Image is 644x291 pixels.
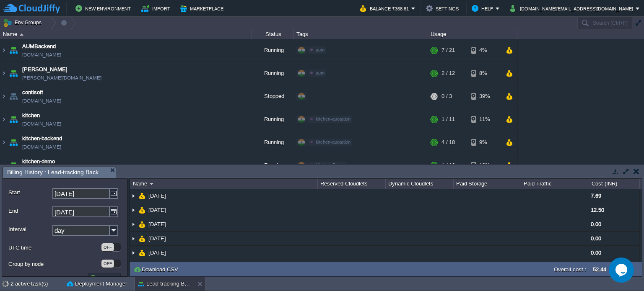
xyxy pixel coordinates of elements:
[589,179,639,189] div: Cost (INR)
[130,203,137,217] img: AMDAwAAAACH5BAEAAAAALAAAAAABAAEAAAICRAEAOw==
[252,154,294,177] div: Running
[8,206,52,215] label: End
[20,33,23,36] img: AMDAwAAAACH5BAEAAAAALAAAAAABAAEAAAICRAEAOw==
[609,258,636,283] iframe: chat widget
[316,70,325,75] span: aum
[441,85,452,108] div: 0 / 3
[148,249,167,256] span: [DATE]
[1,29,252,39] div: Name
[130,260,137,274] img: AMDAwAAAACH5BAEAAAAALAAAAAABAAEAAAICRAEAOw==
[139,189,145,203] img: AMDAwAAAACH5BAEAAAAALAAAAAABAAEAAAICRAEAOw==
[360,3,411,13] button: Balance ₹368.81
[252,131,294,154] div: Running
[0,154,7,177] img: AMDAwAAAACH5BAEAAAAALAAAAAABAAEAAAICRAEAOw==
[0,131,7,154] img: AMDAwAAAACH5BAEAAAAALAAAAAABAAEAAAICRAEAOw==
[316,162,345,167] span: Kitchen-Demo
[441,131,455,154] div: 4 / 18
[130,217,137,231] img: AMDAwAAAACH5BAEAAAAALAAAAAABAAEAAAICRAEAOw==
[252,39,294,62] div: Running
[8,188,52,197] label: Start
[22,74,101,82] a: [PERSON_NAME][DOMAIN_NAME]
[8,131,19,154] img: AMDAwAAAACH5BAEAAAAALAAAAAABAAEAAAICRAEAOw==
[75,3,133,13] button: New Environment
[591,221,601,227] span: 0.00
[522,179,589,189] div: Paid Traffic
[0,39,7,62] img: AMDAwAAAACH5BAEAAAAALAAAAAABAAEAAAICRAEAOw==
[294,29,428,39] div: Tags
[471,62,498,85] div: 8%
[22,143,61,151] a: [DOMAIN_NAME]
[471,131,498,154] div: 9%
[471,108,498,131] div: 11%
[7,167,108,178] span: Billing History : Lead-tracking Backend
[67,280,127,288] button: Deployment Manager
[141,3,173,13] button: Import
[441,154,455,177] div: 1 / 16
[316,116,351,121] span: kitchen-quotation
[8,62,19,85] img: AMDAwAAAACH5BAEAAAAALAAAAAABAAEAAAICRAEAOw==
[252,85,294,108] div: Stopped
[22,97,61,105] a: [DOMAIN_NAME]
[139,203,145,217] img: AMDAwAAAACH5BAEAAAAALAAAAAABAAEAAAICRAEAOw==
[3,3,60,14] img: CloudJiffy
[180,3,226,13] button: Marketplace
[386,179,453,189] div: Dynamic Cloudlets
[22,111,40,120] a: kitchen
[130,189,137,203] img: AMDAwAAAACH5BAEAAAAALAAAAAABAAEAAAICRAEAOw==
[3,17,44,28] button: Env Groups
[441,108,455,131] div: 1 / 11
[148,221,167,228] a: [DATE]
[22,42,56,51] a: AUMBackend
[22,120,61,128] a: [DOMAIN_NAME]
[139,246,145,260] img: AMDAwAAAACH5BAEAAAAALAAAAAABAAEAAAICRAEAOw==
[316,47,325,52] span: aum
[131,179,317,189] div: Name
[139,260,145,274] img: AMDAwAAAACH5BAEAAAAALAAAAAABAAEAAAICRAEAOw==
[591,193,601,199] span: 7.69
[591,207,604,213] span: 12.50
[22,88,43,97] a: contisoft
[130,232,137,245] img: AMDAwAAAACH5BAEAAAAALAAAAAABAAEAAAICRAEAOw==
[22,65,68,74] a: [PERSON_NAME]
[8,39,19,62] img: AMDAwAAAACH5BAEAAAAALAAAAAABAAEAAAICRAEAOw==
[22,134,62,143] a: kitchen-backend
[148,192,167,199] a: [DATE]
[428,29,517,39] div: Usage
[138,280,191,288] button: Lead-tracking Backend
[252,62,294,85] div: Running
[148,206,167,214] a: [DATE]
[22,157,55,166] a: kitchen-demo
[471,39,498,62] div: 4%
[454,179,521,189] div: Paid Storage
[101,260,114,268] div: OFF
[0,62,7,85] img: AMDAwAAAACH5BAEAAAAALAAAAAABAAEAAAICRAEAOw==
[8,243,101,252] label: UTC time
[472,3,496,13] button: Help
[591,250,601,256] span: 0.00
[130,246,137,260] img: AMDAwAAAACH5BAEAAAAALAAAAAABAAEAAAICRAEAOw==
[8,260,101,268] label: Group by node
[471,85,498,108] div: 39%
[8,154,19,177] img: AMDAwAAAACH5BAEAAAAALAAAAAABAAEAAAICRAEAOw==
[441,39,455,62] div: 7 / 21
[148,235,167,242] span: [DATE]
[441,62,455,85] div: 2 / 12
[89,274,119,282] button: Refresh
[252,29,293,39] div: Status
[139,217,145,231] img: AMDAwAAAACH5BAEAAAAALAAAAAABAAEAAAICRAEAOw==
[139,232,145,245] img: AMDAwAAAACH5BAEAAAAALAAAAAABAAEAAAICRAEAOw==
[8,108,19,131] img: AMDAwAAAACH5BAEAAAAALAAAAAABAAEAAAICRAEAOw==
[591,235,601,242] span: 0.00
[426,3,461,13] button: Settings
[0,85,7,108] img: AMDAwAAAACH5BAEAAAAALAAAAAABAAEAAAICRAEAOw==
[471,154,498,177] div: 10%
